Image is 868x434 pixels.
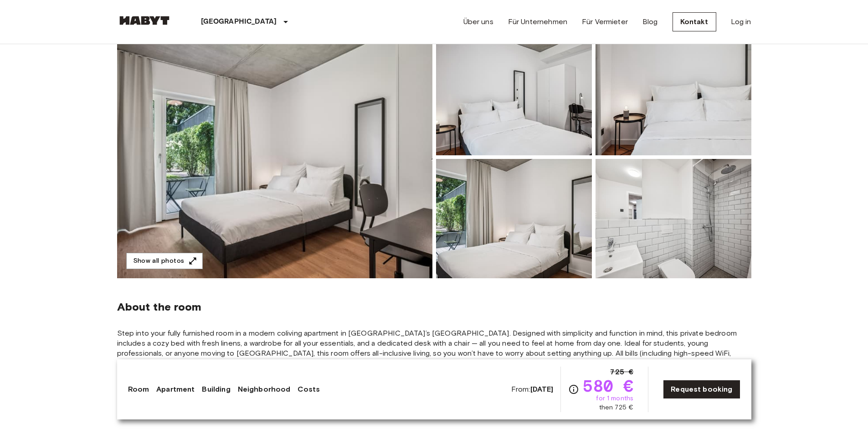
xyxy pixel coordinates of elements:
img: Picture of unit DE-01-259-004-03Q [436,36,592,155]
svg: Check cost overview for full price breakdown. Please note that discounts apply to new joiners onl... [568,384,579,395]
span: then 725 € [599,403,634,412]
span: From: [511,384,554,394]
img: Habyt [117,16,172,25]
a: Log in [731,16,751,27]
a: Blog [642,16,658,27]
span: for 1 months [596,394,633,403]
a: Request booking [663,380,740,399]
p: [GEOGRAPHIC_DATA] [201,16,277,27]
span: 725 € [610,367,633,378]
a: Über uns [463,16,493,27]
span: About the room [117,300,751,314]
a: Room [128,384,149,395]
a: Neighborhood [238,384,291,395]
b: [DATE] [530,385,554,393]
a: Apartment [156,384,195,395]
a: Kontakt [673,12,716,31]
span: 580 € [583,378,633,394]
a: Costs [298,384,320,395]
img: Picture of unit DE-01-259-004-03Q [436,159,592,278]
img: Picture of unit DE-01-259-004-03Q [596,159,751,278]
img: Marketing picture of unit DE-01-259-004-03Q [117,36,432,278]
span: Step into your fully furnished room in a modern coliving apartment in [GEOGRAPHIC_DATA]’s [GEOGRA... [117,328,751,378]
button: Show all photos [126,253,203,270]
a: Für Unternehmen [508,16,567,27]
img: Picture of unit DE-01-259-004-03Q [596,36,751,155]
a: Für Vermieter [582,16,628,27]
a: Building [202,384,230,395]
